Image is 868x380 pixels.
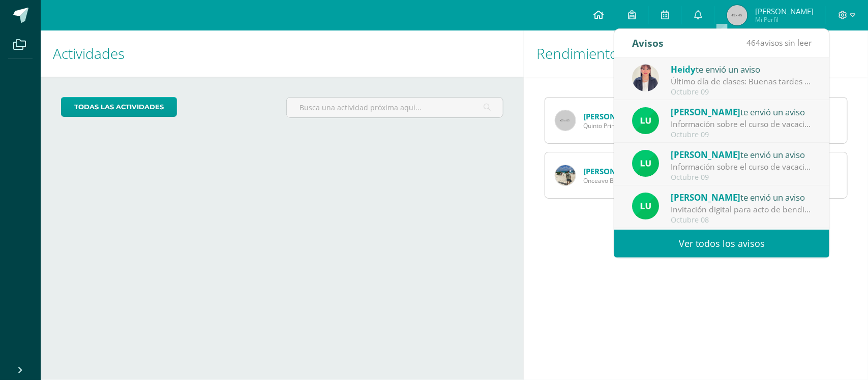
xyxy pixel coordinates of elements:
span: Quinto Primaria [583,121,644,130]
div: te envió un aviso [671,62,812,76]
div: Octubre 09 [671,88,812,97]
div: Último día de clases: Buenas tardes estimadas familias de: Primaria Básicos y Cuarto bachillerato... [671,76,812,87]
h1: Actividades [53,30,512,77]
span: [PERSON_NAME] [671,149,740,161]
span: Heidy [671,64,696,75]
h1: Rendimiento de mis hijos [536,30,856,77]
input: Busca una actividad próxima aquí... [287,98,503,117]
img: f390e24f66707965f78b76f0b43abcb8.png [632,65,659,91]
img: 45x45 [727,5,747,25]
a: [PERSON_NAME] [583,111,644,121]
a: Ver todos los avisos [614,230,829,258]
div: Información sobre el curso de vacaciones: Buen día estimada comunidad. Esperamos que se encuentre... [671,118,812,130]
img: 54f82b4972d4d37a72c9d8d1d5f4dac6.png [632,193,659,219]
a: [PERSON_NAME] [583,166,644,176]
div: Información sobre el curso de vacaciones: Buen día estimada comunidad. Esperamos que se encuentre... [671,161,812,173]
span: 464 [746,37,760,48]
img: 65x65 [555,110,576,131]
img: 6bf3d03c56941dca4a010f7ba8a1c5cb.png [555,165,576,185]
span: Onceavo Bachillerato [583,176,644,185]
img: 54f82b4972d4d37a72c9d8d1d5f4dac6.png [632,150,659,177]
div: te envió un aviso [671,191,812,204]
span: [PERSON_NAME] [755,6,814,16]
img: 54f82b4972d4d37a72c9d8d1d5f4dac6.png [632,107,659,134]
div: Invitación digital para acto de bendición - Bach V: Buenos días estimados padres de familia y est... [671,204,812,215]
div: te envió un aviso [671,148,812,161]
span: [PERSON_NAME] [671,106,740,118]
div: Octubre 09 [671,131,812,139]
div: te envió un aviso [671,105,812,118]
div: Octubre 09 [671,173,812,182]
span: Mi Perfil [755,15,814,24]
div: Octubre 08 [671,216,812,225]
a: todas las Actividades [61,97,177,117]
span: [PERSON_NAME] [671,192,740,203]
div: Avisos [632,29,664,57]
span: avisos sin leer [746,37,812,48]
